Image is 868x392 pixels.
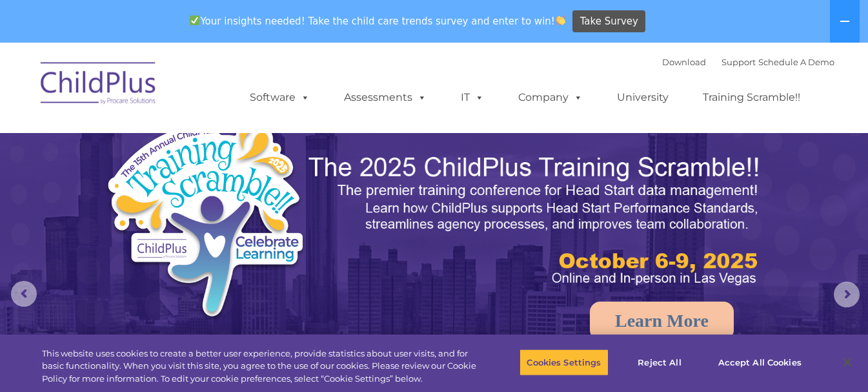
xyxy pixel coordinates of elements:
button: Close [833,348,862,377]
img: 👏 [556,15,565,25]
a: University [604,85,681,110]
a: Software [237,85,323,110]
span: Last name [179,85,219,95]
div: This website uses cookies to create a better user experience, provide statistics about user visit... [42,347,478,386]
a: Learn More [590,302,734,340]
span: Take Survey [580,10,638,33]
a: Download [662,57,706,67]
button: Cookies Settings [520,349,608,376]
img: ✅ [190,15,199,25]
a: Take Survey [572,10,645,33]
a: Assessments [331,85,439,110]
button: Reject All [620,349,700,376]
a: IT [448,85,497,110]
a: Support [722,57,756,67]
a: Schedule A Demo [758,57,834,67]
img: ChildPlus by Procare Solutions [34,53,163,118]
button: Accept All Cookies [711,349,809,376]
span: Phone number [179,138,234,148]
a: Company [505,85,596,110]
a: Training Scramble!! [690,85,813,110]
span: Your insights needed! Take the child care trends survey and enter to win! [185,8,571,34]
font: | [662,57,834,67]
